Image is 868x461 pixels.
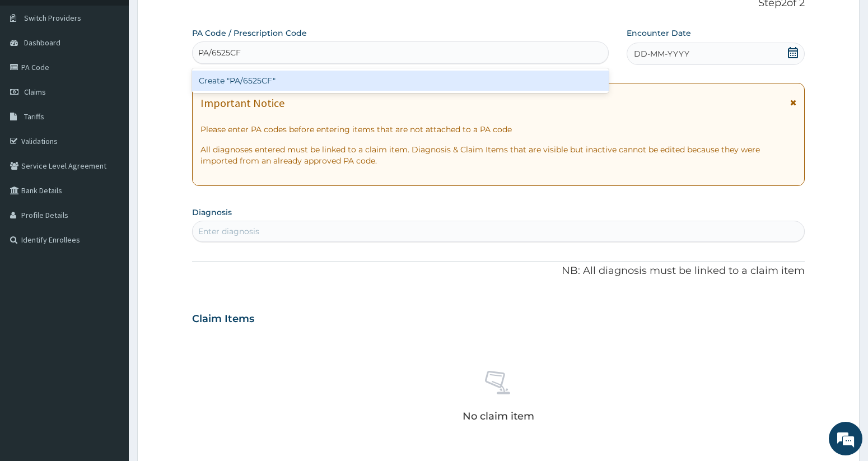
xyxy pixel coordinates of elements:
[65,141,155,254] span: We're online!
[200,144,797,166] p: All diagnoses entered must be linked to a claim item. Diagnosis & Claim Items that are visible bu...
[21,56,45,84] img: d_794563401_company_1708531726252_794563401
[192,313,254,325] h3: Claim Items
[192,71,609,91] div: Create "PA/6525CF"
[627,27,691,39] label: Encounter Date
[634,48,689,59] span: DD-MM-YYYY
[192,207,232,218] label: Diagnosis
[198,226,259,237] div: Enter diagnosis
[192,264,805,278] p: NB: All diagnosis must be linked to a claim item
[184,6,211,32] div: Minimize live chat window
[58,63,188,77] div: Chat with us now
[24,87,46,97] span: Claims
[200,124,797,135] p: Please enter PA codes before entering items that are not attached to a PA code
[200,97,284,109] h1: Important Notice
[192,27,307,39] label: PA Code / Prescription Code
[24,13,81,23] span: Switch Providers
[24,111,44,122] span: Tariffs
[463,411,534,422] p: No claim item
[6,306,213,345] textarea: Type your message and hit 'Enter'
[24,38,60,48] span: Dashboard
